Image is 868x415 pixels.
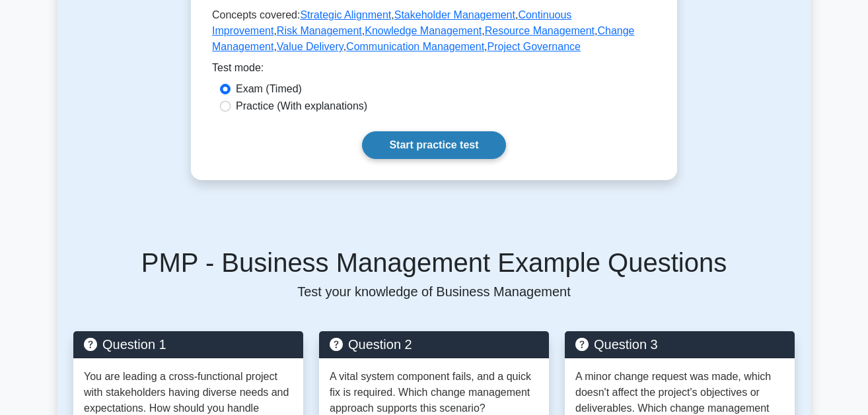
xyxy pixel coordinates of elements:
a: Project Governance [488,41,581,52]
p: Test your knowledge of Business Management [73,284,795,300]
div: Test mode: [212,60,656,81]
p: Concepts covered: , , , , , , , , , [212,7,656,60]
a: Resource Management [485,25,595,36]
a: Strategic Alignment [300,9,391,20]
a: Communication Management [346,41,484,52]
h5: Question 3 [575,336,784,352]
label: Exam (Timed) [236,81,302,97]
a: Stakeholder Management [394,9,515,20]
a: Change Management [212,25,635,52]
a: Value Delivery [277,41,344,52]
a: Risk Management [277,25,362,36]
a: Start practice test [362,131,505,159]
h5: Question 1 [84,336,293,352]
a: Knowledge Management [365,25,482,36]
label: Practice (With explanations) [236,98,367,114]
h5: PMP - Business Management Example Questions [73,247,795,278]
h5: Question 2 [330,336,538,352]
